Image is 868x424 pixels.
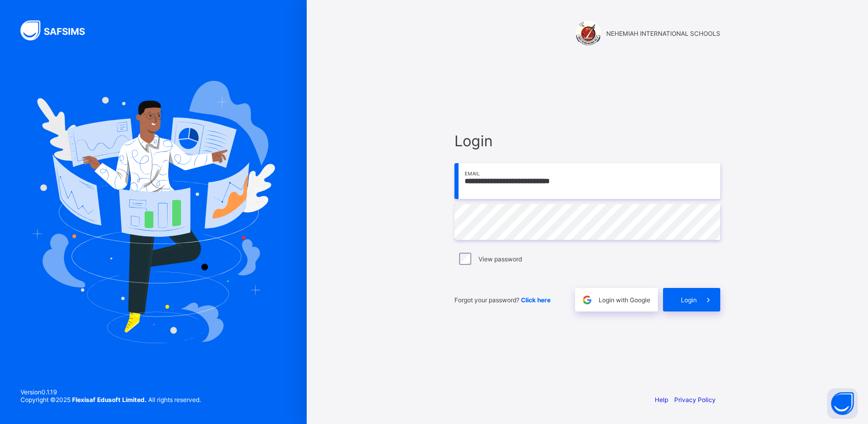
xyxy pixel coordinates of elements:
[72,396,147,404] strong: Flexisaf Edusoft Limited.
[20,396,201,404] span: Copyright © 2025 All rights reserved.
[827,388,858,419] button: Open asap
[681,296,697,304] span: Login
[478,255,522,263] label: View password
[581,294,593,306] img: google.396cfc9801f0270233282035f929180a.svg
[606,30,720,37] span: NEHEMIAH INTERNATIONAL SCHOOLS
[521,296,551,304] a: Click here
[655,396,668,404] a: Help
[454,132,720,150] span: Login
[674,396,716,404] a: Privacy Policy
[599,296,650,304] span: Login with Google
[20,20,97,40] img: SAFSIMS Logo
[454,296,551,304] span: Forgot your password?
[20,388,201,396] span: Version 0.1.19
[32,81,275,343] img: Hero Image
